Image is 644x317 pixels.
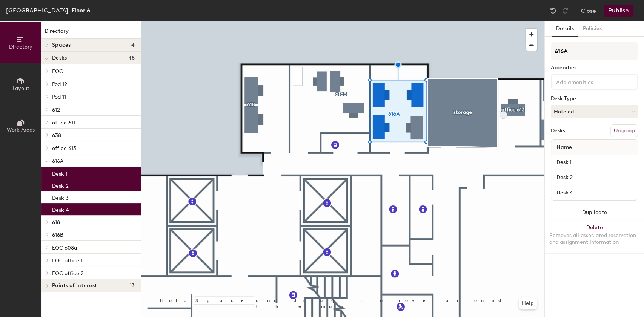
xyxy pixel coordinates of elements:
p: Desk 1 [52,168,68,177]
span: EOC 608a [52,245,77,251]
span: 48 [128,55,135,61]
input: Unnamed desk [553,187,636,198]
p: Desk 3 [52,193,69,201]
input: Add amenities [555,77,622,86]
span: 616B [52,232,63,238]
div: [GEOGRAPHIC_DATA], Floor 6 [6,6,90,15]
img: Undo [549,7,557,14]
span: 612 [52,107,60,113]
span: Spaces [52,42,71,48]
button: Details [552,21,578,37]
span: Layout [12,85,29,92]
button: Policies [578,21,606,37]
h1: Directory [41,27,141,39]
span: Name [553,141,576,154]
input: Unnamed desk [553,157,636,168]
span: EOC [52,68,63,75]
span: 618 [52,219,60,225]
span: office 613 [52,145,76,152]
button: Publish [604,5,633,17]
span: EOC office 1 [52,257,83,264]
p: Desk 4 [52,205,69,213]
button: Hoteled [551,105,638,118]
p: Desk 2 [52,181,69,189]
span: Points of interest [52,283,97,289]
span: Desks [52,55,67,61]
div: Desks [551,128,565,134]
img: Redo [561,7,569,14]
button: Close [581,5,596,17]
span: Pod 11 [52,94,66,100]
span: Pod 12 [52,81,67,87]
button: Help [519,297,537,309]
button: Duplicate [545,205,644,220]
div: Desk Type [551,96,638,102]
span: Directory [9,44,32,50]
span: 4 [131,42,135,48]
span: 638 [52,132,61,139]
span: 13 [129,283,135,289]
button: Ungroup [610,124,638,137]
span: EOC office 2 [52,270,84,277]
span: 616A [52,158,63,164]
span: Work Areas [7,127,35,133]
button: DeleteRemoves all associated reservation and assignment information [545,220,644,253]
div: Removes all associated reservation and assignment information [549,232,639,246]
span: office 611 [52,119,75,126]
input: Unnamed desk [553,172,636,183]
div: Amenities [551,65,638,71]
